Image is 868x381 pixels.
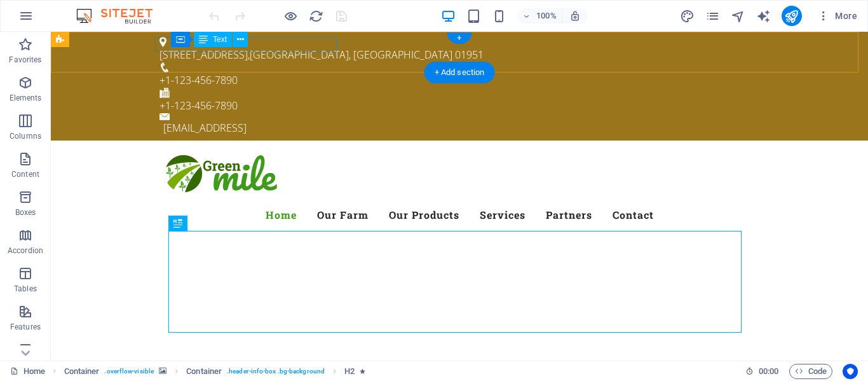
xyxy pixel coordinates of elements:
i: This element contains a background [159,368,166,375]
p: Tables [14,284,37,294]
button: publish [782,6,802,26]
p: Features [10,322,41,332]
button: Code [789,364,832,379]
nav: breadcrumb [64,364,366,379]
h6: Session time [745,364,779,379]
p: Content [11,169,39,179]
span: Click to select. Double-click to edit [186,364,222,379]
i: On resize automatically adjust zoom level to fit chosen device. [569,10,581,22]
button: 100% [517,8,562,24]
button: Usercentrics [843,364,858,379]
span: Click to select. Double-click to edit [64,364,100,379]
span: Code [795,364,827,379]
button: navigator [731,8,746,24]
i: Pages (Ctrl+Alt+S) [705,9,720,24]
span: Click to select. Double-click to edit [344,364,355,379]
h6: 100% [536,8,557,24]
i: Navigator [731,9,745,24]
button: Click here to leave preview mode and continue editing [283,8,298,24]
button: pages [705,8,721,24]
button: design [680,8,695,24]
span: : [768,366,770,376]
span: More [817,10,857,22]
i: Publish [784,9,799,24]
span: . overflow-visible [104,364,154,379]
button: text_generator [756,8,771,24]
i: Reload page [309,9,323,24]
div: + [447,32,471,44]
p: Boxes [15,207,36,218]
p: Accordion [8,246,43,256]
button: More [812,6,862,26]
p: Elements [10,93,42,103]
i: AI Writer [756,9,771,24]
div: + Add section [424,62,495,83]
p: Columns [10,131,41,141]
button: reload [308,8,323,24]
img: Editor Logo [73,8,168,24]
i: Element contains an animation [360,368,365,375]
a: Click to cancel selection. Double-click to open Pages [10,364,45,379]
i: Design (Ctrl+Alt+Y) [680,9,695,24]
span: Text [213,36,227,43]
p: Favorites [9,55,41,65]
span: . header-info-box .bg-background [227,364,325,379]
span: 00 00 [759,364,778,379]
